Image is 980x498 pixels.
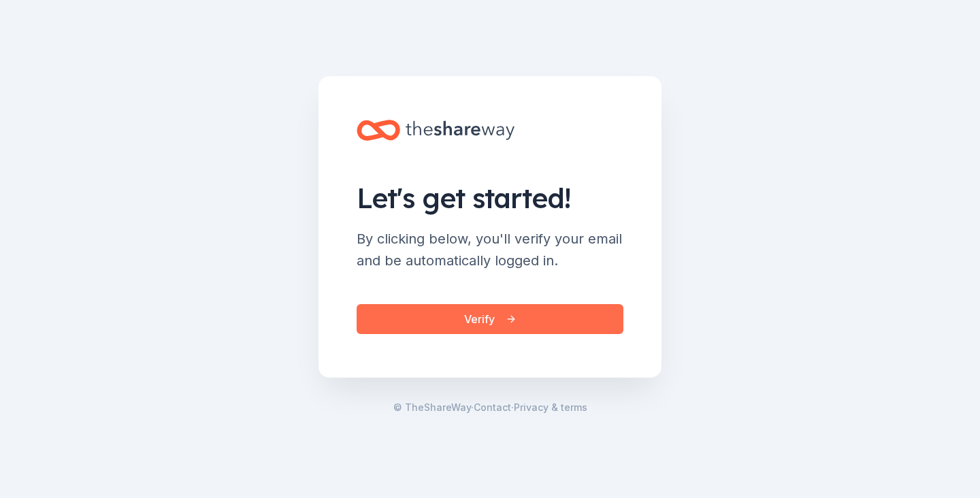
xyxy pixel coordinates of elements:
button: Verify [357,304,623,334]
a: Privacy & terms [514,399,587,416]
h1: Let's get started! [357,179,623,217]
a: Contact [474,399,511,416]
span: © TheShareWay [393,401,471,413]
div: By clicking below, you'll verify your email and be automatically logged in. [357,228,623,271]
span: · · [393,399,587,416]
